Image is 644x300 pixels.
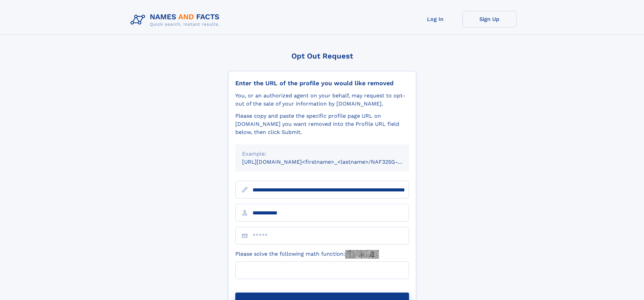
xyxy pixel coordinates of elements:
div: Please copy and paste the specific profile page URL on [DOMAIN_NAME] you want removed into the Pr... [235,112,409,136]
a: Sign Up [462,11,517,27]
img: Logo Names and Facts [128,11,225,29]
div: Opt Out Request [228,52,416,60]
small: [URL][DOMAIN_NAME]<firstname>_<lastname>/NAF325G-xxxxxxxx [242,159,422,165]
div: Example: [242,150,402,158]
div: Enter the URL of the profile you would like removed [235,79,409,87]
div: You, or an authorized agent on your behalf, may request to opt-out of the sale of your informatio... [235,92,409,108]
a: Log In [408,11,462,27]
label: Please solve the following math function: [235,250,379,259]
